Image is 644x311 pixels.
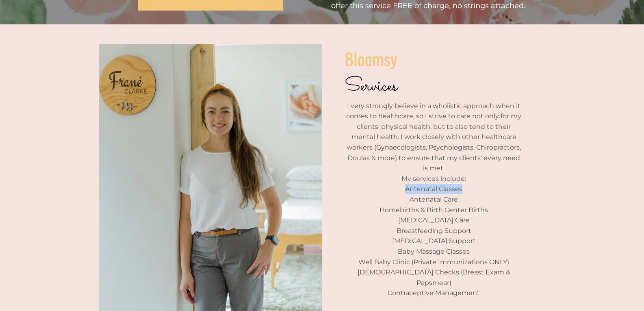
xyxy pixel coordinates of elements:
p: Breastfeeding Support [345,226,523,236]
p: [MEDICAL_DATA] Support [345,236,523,246]
p: Antenatal Care [345,194,523,205]
p: [MEDICAL_DATA] Care [345,215,523,226]
p: Baby Massage Classes [345,246,523,257]
span: Bloomsy [345,46,397,71]
p: Contraceptive Management [345,288,523,298]
p: [DEMOGRAPHIC_DATA] Checks (Breast Exam & Papsmear) [345,267,523,288]
p: Well Baby Clinic (Private Immunizations ONLY) [345,257,523,268]
p: My services include: [345,174,523,184]
p: Homebirths & Birth Center Births [345,205,523,215]
p: Antenatal Classes [345,184,523,194]
p: I very strongly believe in a wholistic approach when it comes to healthcare, so I strive to care ... [345,101,523,174]
span: Services [345,72,397,100]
